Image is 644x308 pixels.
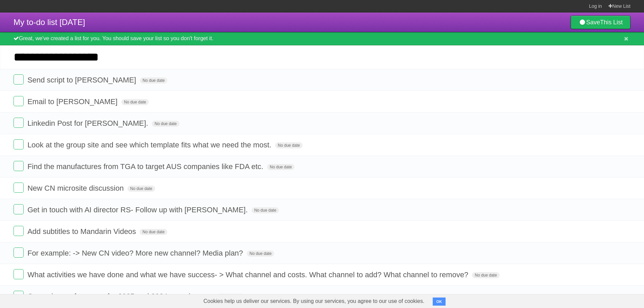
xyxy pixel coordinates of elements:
[140,77,167,84] span: No due date
[140,229,167,235] span: No due date
[14,269,24,279] label: Done
[14,74,24,85] label: Done
[27,206,249,214] span: Get in touch with AI director RS- Follow up with [PERSON_NAME].
[27,184,125,192] span: New CN microsite discussion
[14,118,24,128] label: Done
[14,139,24,149] label: Done
[27,227,138,236] span: Add subtitles to Mandarin Videos
[571,16,630,29] a: SaveThis List
[121,99,149,105] span: No due date
[14,183,24,193] label: Done
[127,186,155,192] span: No due date
[267,164,294,170] span: No due date
[27,292,215,301] span: Campaign performance for 2025 and 2024 - one by one.
[14,96,24,106] label: Done
[27,97,119,106] span: Email to [PERSON_NAME]
[247,251,274,257] span: No due date
[197,294,431,308] span: Cookies help us deliver our services. By using our services, you agree to our use of cookies.
[433,298,446,306] button: OK
[152,121,179,127] span: No due date
[14,18,85,27] span: My to-do list [DATE]
[14,291,24,301] label: Done
[27,162,265,171] span: Find the manufactures from TGA to target AUS companies like FDA etc.
[252,207,279,213] span: No due date
[14,161,24,171] label: Done
[14,247,24,258] label: Done
[275,142,303,148] span: No due date
[14,204,24,214] label: Done
[27,119,150,127] span: Linkedin Post for [PERSON_NAME].
[27,76,138,84] span: Send script to [PERSON_NAME]
[27,249,245,257] span: For example: -> New CN video? More new channel? Media plan?
[600,19,623,26] b: This List
[27,141,273,149] span: Look at the group site and see which template fits what we need the most.
[472,272,499,278] span: No due date
[27,270,470,279] span: What activities we have done and what we have success- > What channel and costs. What channel to ...
[14,226,24,236] label: Done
